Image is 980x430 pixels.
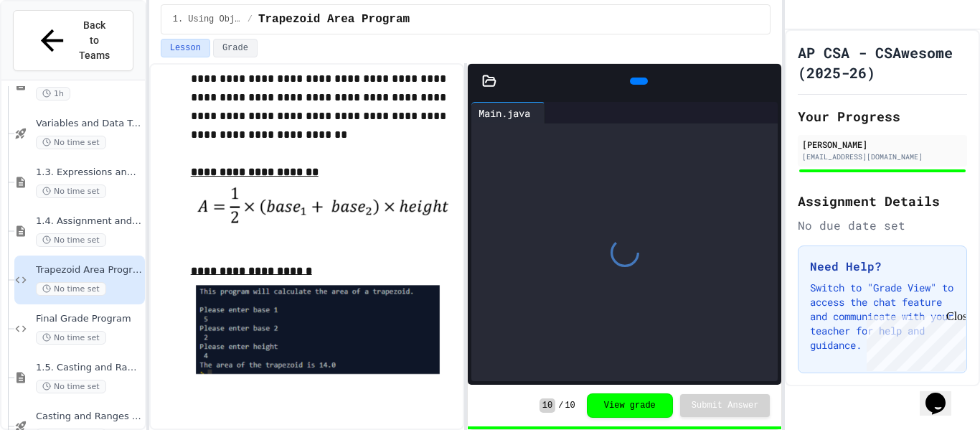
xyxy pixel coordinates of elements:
[471,102,545,123] div: Main.java
[798,191,967,211] h2: Assignment Details
[471,106,537,121] div: Main.java
[36,282,106,296] span: No time set
[213,39,258,57] button: Grade
[587,393,673,418] button: View grade
[692,400,759,411] span: Submit Answer
[798,217,967,234] div: No due date set
[36,411,142,423] span: Casting and Ranges of variables - Quiz
[810,258,955,275] h3: Need Help?
[248,14,253,25] span: /
[861,310,966,371] iframe: chat widget
[36,87,70,101] span: 1h
[36,331,106,345] span: No time set
[36,233,106,247] span: No time set
[680,394,771,417] button: Submit Answer
[36,136,106,149] span: No time set
[558,400,563,411] span: /
[36,118,142,130] span: Variables and Data Types - Quiz
[36,313,142,325] span: Final Grade Program
[36,264,142,276] span: Trapezoid Area Program
[810,281,955,352] p: Switch to "Grade View" to access the chat feature and communicate with your teacher for help and ...
[36,184,106,198] span: No time set
[36,380,106,393] span: No time set
[540,398,555,413] span: 10
[802,151,963,162] div: [EMAIL_ADDRESS][DOMAIN_NAME]
[36,215,142,228] span: 1.4. Assignment and Input
[161,39,210,57] button: Lesson
[920,373,966,416] iframe: chat widget
[798,106,967,126] h2: Your Progress
[77,18,111,63] span: Back to Teams
[36,362,142,374] span: 1.5. Casting and Ranges of Values
[36,167,142,179] span: 1.3. Expressions and Output [New]
[173,14,242,25] span: 1. Using Objects and Methods
[258,11,410,28] span: Trapezoid Area Program
[565,400,575,411] span: 10
[798,42,967,83] h1: AP CSA - CSAwesome (2025-26)
[6,6,99,91] div: Chat with us now!Close
[802,138,963,151] div: [PERSON_NAME]
[13,10,133,71] button: Back to Teams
